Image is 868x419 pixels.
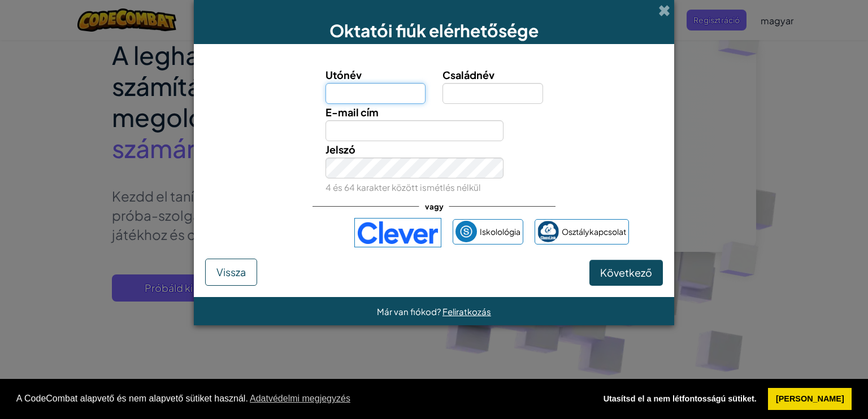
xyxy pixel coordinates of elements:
[377,306,441,317] font: Már van fiókod?
[604,394,757,403] font: Utasítsd el a nem létfontosságú sütiket.
[562,226,626,237] font: Osztálykapcsolat
[325,106,379,119] font: E-mail cím
[205,259,257,286] button: Vissza
[250,394,350,403] font: Adatvédelmi megjegyzés
[248,390,352,407] a: tudjon meg többet a sütikről
[442,306,491,317] a: Feliratkozás
[768,388,852,411] a: sütik engedélyezése
[325,143,355,156] font: Jelszó
[329,20,539,41] font: Oktatói fiúk elérhetősége
[234,220,349,245] iframe: Bejelentkezés Google gombbal
[354,218,441,247] img: clever-logo-blue.png
[325,182,481,193] font: 4 és 64 karakter között ismétlés nélkül
[589,260,663,286] button: Következő
[325,68,362,81] font: Utónév
[537,221,559,242] img: classlink-logo-small.png
[216,265,246,278] font: Vissza
[776,394,844,403] font: [PERSON_NAME]
[442,68,494,81] font: Családnév
[480,226,520,237] font: Iskolológia
[596,388,764,411] a: sütik elutasítása
[600,266,652,279] font: Következő
[425,202,444,211] font: vagy
[455,221,477,242] img: schoology.png
[16,394,248,403] font: A CodeCombat alapvető és nem alapvető sütiket használ.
